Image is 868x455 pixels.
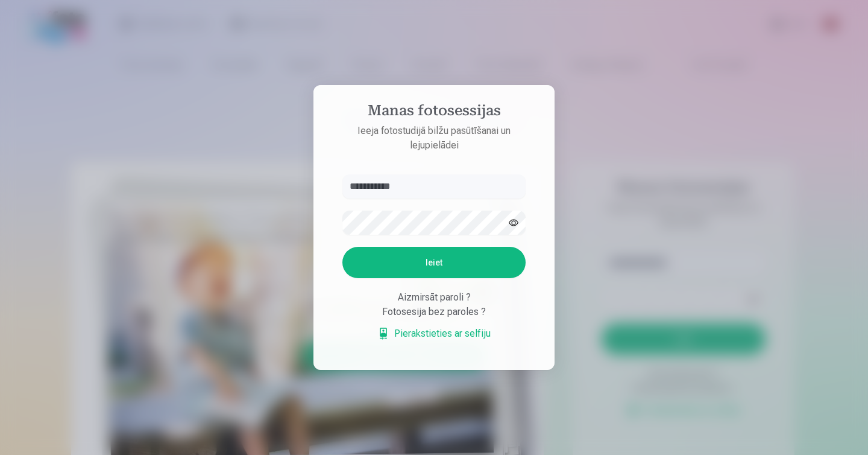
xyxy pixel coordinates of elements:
[377,326,491,341] a: Pierakstieties ar selfiju
[342,247,526,278] button: Ieiet
[330,102,538,124] h4: Manas fotosessijas
[342,290,526,305] div: Aizmirsāt paroli ?
[342,305,526,319] div: Fotosesija bez paroles ?
[330,124,538,153] p: Ieeja fotostudijā bilžu pasūtīšanai un lejupielādei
